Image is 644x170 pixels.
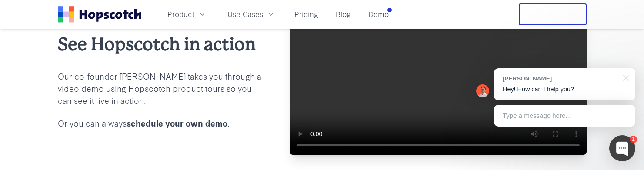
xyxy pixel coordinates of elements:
[227,9,263,20] span: Use Cases
[127,117,227,129] a: schedule your own demo
[167,9,194,20] span: Product
[519,3,587,25] button: Free Trial
[291,7,322,21] a: Pricing
[58,117,262,129] p: Or you can always .
[503,85,627,94] p: Hey! How can I help you?
[58,6,141,23] a: Home
[503,74,618,83] div: [PERSON_NAME]
[494,105,635,127] div: Type a message here...
[365,7,392,21] a: Demo
[58,32,262,56] h2: See Hopscotch in action
[476,84,489,97] img: Mark Spera
[332,7,354,21] a: Blog
[162,7,212,21] button: Product
[58,70,262,107] p: Our co-founder [PERSON_NAME] takes you through a video demo using Hopscotch product tours so you ...
[630,136,637,143] div: 1
[222,7,280,21] button: Use Cases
